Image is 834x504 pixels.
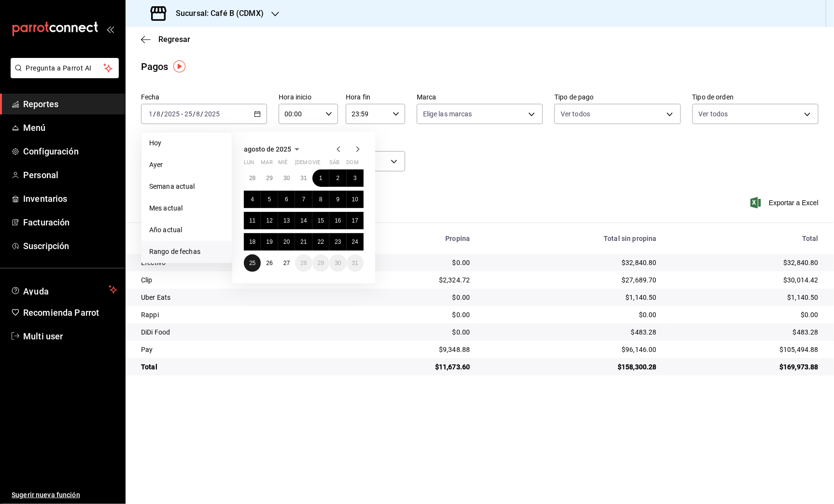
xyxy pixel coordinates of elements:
[302,196,306,203] abbr: 7 de agosto de 2025
[486,310,657,320] div: $0.00
[156,110,161,118] input: --
[266,238,272,245] abbr: 19 de agosto de 2025
[7,70,119,80] a: Pregunta a Parrot AI
[268,196,271,203] abbr: 5 de agosto de 2025
[312,159,320,169] abbr: viernes
[149,247,224,257] span: Rango de fechas
[141,310,332,320] div: Rappi
[23,121,117,134] span: Menú
[554,94,680,101] label: Tipo de pago
[266,175,272,182] abbr: 29 de julio de 2025
[278,191,295,208] button: 6 de agosto de 2025
[168,8,264,19] h3: Sucursal: Café B (CDMX)
[279,94,338,101] label: Hora inicio
[347,212,364,229] button: 17 de agosto de 2025
[23,239,117,252] span: Suscripción
[672,293,819,302] div: $1,140.50
[266,217,272,224] abbr: 12 de agosto de 2025
[148,110,153,118] input: --
[11,58,119,78] button: Pregunta a Parrot AI
[346,94,405,101] label: Hora fin
[348,275,470,285] div: $2,324.72
[486,362,657,372] div: $158,300.28
[278,212,295,229] button: 13 de agosto de 2025
[672,327,819,337] div: $483.28
[23,306,117,319] span: Recomienda Parrot
[352,260,358,266] abbr: 31 de agosto de 2025
[486,258,657,267] div: $32,840.80
[312,254,329,272] button: 29 de agosto de 2025
[335,260,341,266] abbr: 30 de agosto de 2025
[149,182,224,192] span: Semana actual
[672,362,819,372] div: $169,973.88
[295,233,312,251] button: 21 de agosto de 2025
[244,191,261,208] button: 4 de agosto de 2025
[312,212,329,229] button: 15 de agosto de 2025
[347,169,364,187] button: 3 de agosto de 2025
[295,254,312,272] button: 28 de agosto de 2025
[319,196,323,203] abbr: 8 de agosto de 2025
[23,284,105,295] span: Ayuda
[318,217,324,224] abbr: 15 de agosto de 2025
[417,94,543,101] label: Marca
[261,191,278,208] button: 5 de agosto de 2025
[348,293,470,302] div: $0.00
[352,217,358,224] abbr: 17 de agosto de 2025
[486,327,657,337] div: $483.28
[486,345,657,354] div: $96,146.00
[672,275,819,285] div: $30,014.42
[300,260,307,266] abbr: 28 de agosto de 2025
[348,327,470,337] div: $0.00
[329,233,346,251] button: 23 de agosto de 2025
[23,168,117,182] span: Personal
[261,212,278,229] button: 12 de agosto de 2025
[196,110,201,118] input: --
[173,60,185,72] button: Tooltip marker
[283,238,290,245] abbr: 20 de agosto de 2025
[329,254,346,272] button: 30 de agosto de 2025
[295,169,312,187] button: 31 de julio de 2025
[141,345,332,354] div: Pay
[12,490,117,500] span: Sugerir nueva función
[672,345,819,354] div: $105,494.88
[319,175,323,182] abbr: 1 de agosto de 2025
[283,217,290,224] abbr: 13 de agosto de 2025
[348,235,470,242] div: Propina
[158,35,190,44] span: Regresar
[141,35,190,44] button: Regresar
[149,160,224,170] span: Ayer
[295,212,312,229] button: 14 de agosto de 2025
[261,169,278,187] button: 29 de julio de 2025
[244,159,254,169] abbr: lunes
[204,110,220,118] input: ----
[244,254,261,272] button: 25 de agosto de 2025
[141,327,332,337] div: DiDi Food
[335,217,341,224] abbr: 16 de agosto de 2025
[161,110,164,118] span: /
[261,233,278,251] button: 19 de agosto de 2025
[141,293,332,302] div: Uber Eats
[347,233,364,251] button: 24 de agosto de 2025
[348,258,470,267] div: $0.00
[106,25,114,33] button: open_drawer_menu
[249,260,255,266] abbr: 25 de agosto de 2025
[249,217,255,224] abbr: 11 de agosto de 2025
[336,175,339,182] abbr: 2 de agosto de 2025
[141,94,267,101] label: Fecha
[261,254,278,272] button: 26 de agosto de 2025
[283,175,290,182] abbr: 30 de julio de 2025
[23,192,117,205] span: Inventarios
[486,293,657,302] div: $1,140.50
[244,212,261,229] button: 11 de agosto de 2025
[149,225,224,235] span: Año actual
[251,196,254,203] abbr: 4 de agosto de 2025
[672,258,819,267] div: $32,840.80
[329,212,346,229] button: 16 de agosto de 2025
[285,196,288,203] abbr: 6 de agosto de 2025
[283,260,290,266] abbr: 27 de agosto de 2025
[266,260,272,266] abbr: 26 de agosto de 2025
[353,175,357,182] abbr: 3 de agosto de 2025
[672,310,819,320] div: $0.00
[149,203,224,213] span: Mes actual
[329,159,339,169] abbr: sábado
